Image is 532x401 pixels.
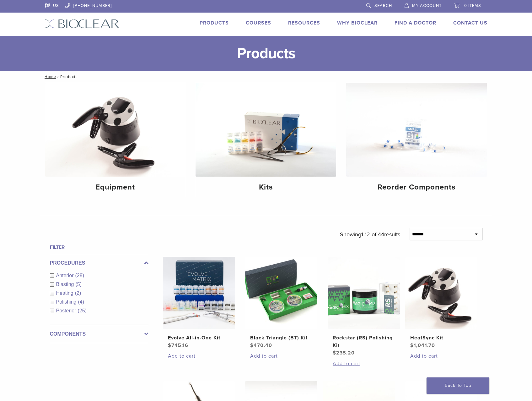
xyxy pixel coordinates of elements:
[410,334,472,342] h2: HeatSync Kit
[405,257,478,349] a: HeatSync KitHeatSync Kit $1,041.70
[200,20,229,26] a: Products
[246,20,271,26] a: Courses
[245,257,318,349] a: Black Triangle (BT) KitBlack Triangle (BT) Kit $470.40
[327,257,400,357] a: Rockstar (RS) Polishing KitRockstar (RS) Polishing Kit $235.20
[346,83,487,197] a: Reorder Components
[427,377,489,394] a: Back To Top
[78,308,87,313] span: (25)
[196,83,336,177] img: Kits
[410,352,472,360] a: Add to cart: “HeatSync Kit”
[351,182,482,193] h4: Reorder Components
[78,299,84,305] span: (4)
[288,20,320,26] a: Resources
[346,83,487,177] img: Reorder Components
[75,290,81,296] span: (2)
[56,290,75,296] span: Heating
[333,360,395,367] a: Add to cart: “Rockstar (RS) Polishing Kit”
[333,350,355,356] bdi: 235.20
[333,350,336,356] span: $
[163,257,235,329] img: Evolve All-in-One Kit
[196,83,336,197] a: Kits
[250,342,272,349] bdi: 470.40
[395,20,436,26] a: Find A Doctor
[50,259,148,267] label: Procedures
[168,334,230,342] h2: Evolve All-in-One Kit
[250,334,312,342] h2: Black Triangle (BT) Kit
[56,299,78,305] span: Polishing
[361,231,384,238] span: 1-12 of 44
[43,74,56,79] a: Home
[337,20,378,26] a: Why Bioclear
[245,257,317,329] img: Black Triangle (BT) Kit
[410,342,414,349] span: $
[405,257,477,329] img: HeatSync Kit
[250,352,312,360] a: Add to cart: “Black Triangle (BT) Kit”
[328,257,400,329] img: Rockstar (RS) Polishing Kit
[412,3,442,8] span: My Account
[56,282,76,287] span: Blasting
[40,71,492,82] nav: Products
[50,244,148,251] h4: Filter
[340,228,400,241] p: Showing results
[374,3,392,8] span: Search
[453,20,487,26] a: Contact Us
[50,182,181,193] h4: Equipment
[410,342,435,349] bdi: 1,041.70
[56,75,60,78] span: /
[201,182,331,193] h4: Kits
[45,19,119,28] img: Bioclear
[168,342,188,349] bdi: 745.16
[333,334,395,349] h2: Rockstar (RS) Polishing Kit
[50,330,148,338] label: Components
[250,342,254,349] span: $
[163,257,236,349] a: Evolve All-in-One KitEvolve All-in-One Kit $745.16
[45,83,186,197] a: Equipment
[464,3,481,8] span: 0 items
[168,342,171,349] span: $
[56,273,75,278] span: Anterior
[45,83,186,177] img: Equipment
[75,282,82,287] span: (5)
[168,352,230,360] a: Add to cart: “Evolve All-in-One Kit”
[56,308,78,313] span: Posterior
[75,273,84,278] span: (28)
